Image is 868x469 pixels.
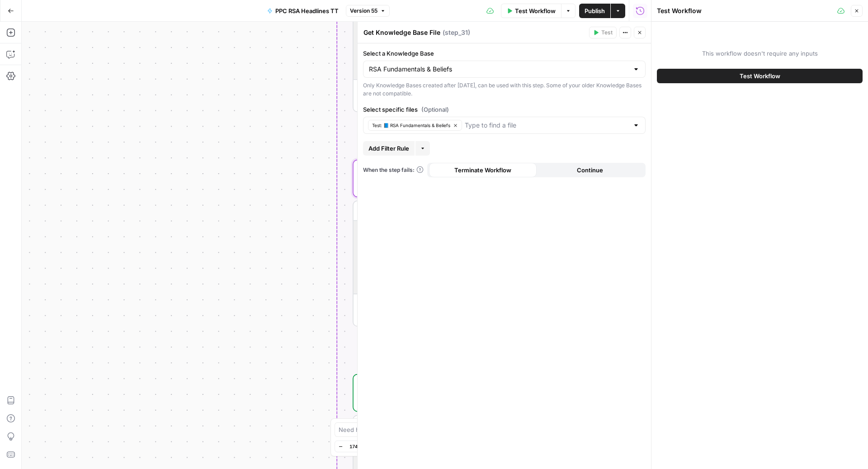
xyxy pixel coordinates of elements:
[585,6,605,15] span: Publish
[454,166,511,175] span: Terminate Workflow
[657,49,863,58] span: This workflow doesn't require any inputs
[368,144,409,153] span: Add Filter Rule
[363,28,440,37] textarea: Get Knowledge Base File
[275,6,339,15] span: PPC RSA Headlines TT
[443,28,470,37] span: ( step_31 )
[363,105,646,114] label: Select specific files
[421,105,449,114] span: (Optional)
[537,163,644,177] button: Continue
[372,122,450,129] span: Test: 📘 RSA Fundamentals & Beliefs
[589,27,617,38] button: Test
[262,4,344,18] button: PPC RSA Headlines TT
[363,141,415,156] button: Add Filter Rule
[368,120,462,131] button: Test: 📘 RSA Fundamentals & Beliefs
[350,7,377,15] span: Version 55
[363,166,424,174] a: When the step fails:
[515,6,556,15] span: Test Workflow
[465,121,629,130] input: Type to find a file
[577,166,603,175] span: Continue
[363,49,646,58] label: Select a Knowledge Base
[369,65,629,74] input: RSA Fundamentals & Beliefs
[657,69,863,83] button: Test Workflow
[501,4,561,18] button: Test Workflow
[740,71,780,81] span: Test Workflow
[349,443,362,450] span: 174%
[579,4,610,18] button: Publish
[601,28,613,37] span: Test
[363,81,646,98] div: Only Knowledge Bases created after [DATE], can be used with this step. Some of your older Knowled...
[346,5,390,17] button: Version 55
